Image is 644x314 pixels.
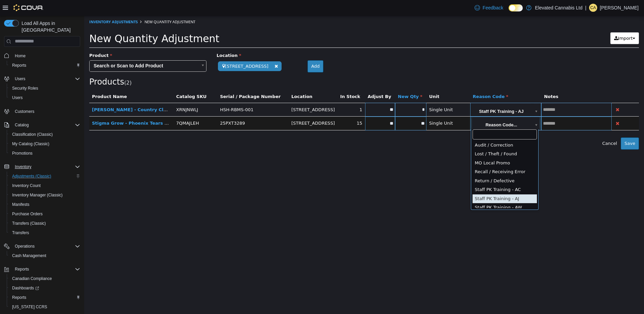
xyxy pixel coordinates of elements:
[388,179,453,188] div: Staff PK Training - AJ
[9,293,29,302] a: Reports
[1,162,83,171] button: Inventory
[12,52,80,60] span: Home
[9,284,42,292] a: Dashboards
[589,4,597,12] div: Cherie Aldridge
[388,134,453,143] div: Lost / Theft / Found
[7,139,83,149] button: My Catalog (Classic)
[9,94,25,102] a: Users
[12,230,29,235] span: Transfers
[7,283,83,293] a: Dashboards
[1,74,83,84] button: Users
[15,53,26,59] span: Home
[12,107,80,116] span: Customers
[12,141,50,147] span: My Catalog (Classic)
[9,303,50,311] a: [US_STATE] CCRS
[9,182,80,190] span: Inventory Count
[12,75,28,83] button: Users
[1,51,83,61] button: Home
[12,242,37,250] button: Operations
[9,191,65,199] a: Inventory Manager (Classic)
[9,191,80,199] span: Inventory Manager (Classic)
[9,303,80,311] span: Washington CCRS
[9,130,80,138] span: Classification (Classic)
[388,143,453,152] div: MO Local Promo
[9,182,43,190] a: Inventory Count
[15,122,29,128] span: Catalog
[1,120,83,130] button: Catalog
[7,228,83,238] button: Transfers
[12,295,26,300] span: Reports
[12,107,37,116] a: Customers
[7,190,83,200] button: Inventory Manager (Classic)
[7,200,83,209] button: Manifests
[9,284,80,292] span: Dashboards
[9,172,54,180] a: Adjustments (Classic)
[12,276,52,281] span: Canadian Compliance
[7,293,83,302] button: Reports
[388,125,453,134] div: Audit / Correction
[15,76,25,82] span: Users
[472,1,506,14] a: Feedback
[9,94,80,102] span: Users
[15,109,34,114] span: Customers
[9,84,80,92] span: Security Roles
[12,202,29,207] span: Manifests
[7,93,83,102] button: Users
[535,4,582,12] p: Elevated Cannabis Ltd
[9,149,35,157] a: Promotions
[388,187,453,196] div: Staff PK Training - AW
[12,174,51,179] span: Adjustments (Classic)
[13,4,43,11] img: Cova
[7,149,83,158] button: Promotions
[12,121,80,129] span: Catalog
[15,266,29,272] span: Reports
[12,63,26,68] span: Reports
[9,61,80,69] span: Reports
[7,171,83,181] button: Adjustments (Classic)
[7,84,83,93] button: Security Roles
[600,4,639,12] p: [PERSON_NAME]
[1,264,83,274] button: Reports
[7,209,83,219] button: Purchase Orders
[12,211,43,217] span: Purchase Orders
[1,242,83,251] button: Operations
[12,75,80,83] span: Users
[9,84,41,92] a: Security Roles
[7,274,83,283] button: Canadian Compliance
[509,4,523,11] input: Dark Mode
[12,86,38,91] span: Security Roles
[7,251,83,260] button: Cash Management
[7,219,83,228] button: Transfers (Classic)
[12,304,47,310] span: [US_STATE] CCRS
[12,52,28,60] a: Home
[388,152,453,161] div: Recall / Receiving Error
[590,4,596,12] span: CA
[9,229,32,237] a: Transfers
[509,11,509,12] span: Dark Mode
[9,200,32,209] a: Manifests
[9,200,80,209] span: Manifests
[12,163,80,171] span: Inventory
[12,183,41,188] span: Inventory Count
[585,4,586,12] p: |
[9,172,80,180] span: Adjustments (Classic)
[7,61,83,70] button: Reports
[1,106,83,116] button: Customers
[7,181,83,190] button: Inventory Count
[12,253,46,258] span: Cash Management
[9,275,55,283] a: Canadian Compliance
[9,229,80,237] span: Transfers
[9,140,80,148] span: My Catalog (Classic)
[9,275,80,283] span: Canadian Compliance
[12,221,46,226] span: Transfers (Classic)
[12,151,33,156] span: Promotions
[19,20,80,33] span: Load All Apps in [GEOGRAPHIC_DATA]
[9,293,80,302] span: Reports
[15,244,35,249] span: Operations
[9,219,80,227] span: Transfers (Classic)
[9,130,56,138] a: Classification (Classic)
[9,149,80,157] span: Promotions
[15,164,31,169] span: Inventory
[388,169,453,179] div: Staff PK Training - AC
[7,302,83,312] button: [US_STATE] CCRS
